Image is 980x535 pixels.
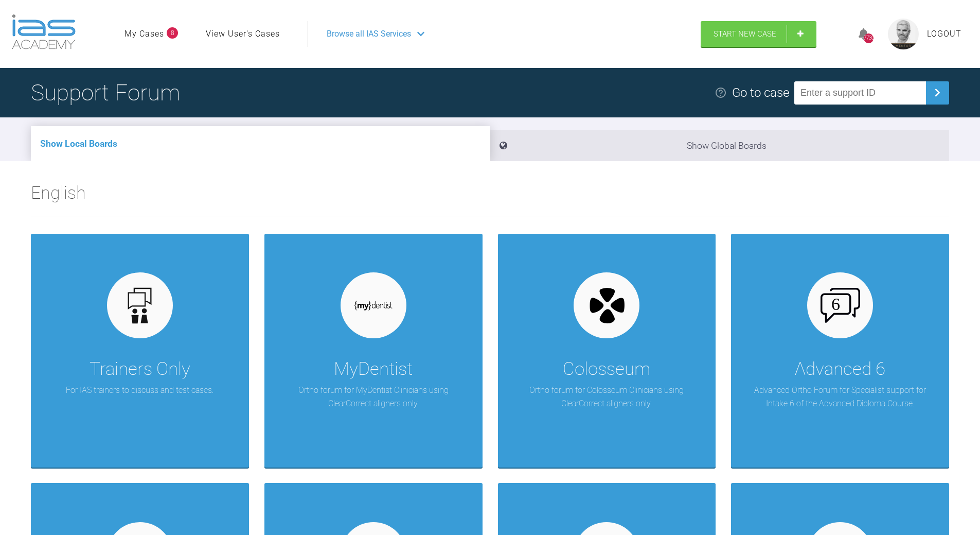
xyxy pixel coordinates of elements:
a: MyDentistOrtho forum for MyDentist Clinicians using ClearCorrect aligners only. [264,234,483,468]
img: chevronRight.28bd32b0.svg [929,84,946,101]
p: Advanced Ortho Forum for Specialist support for Intake 6 of the Advanced Diploma Course. [746,384,934,410]
a: Advanced 6Advanced Ortho Forum for Specialist support for Intake 6 of the Advanced Diploma Course. [731,234,949,468]
span: Start New Case [714,29,776,39]
div: Advanced 6 [795,355,885,384]
div: Trainers Only [90,355,190,384]
img: profile.png [888,19,919,49]
h2: English [31,179,949,216]
img: logo-light.3e3ef733.png [12,14,76,49]
li: Show Global Boards [490,130,950,161]
div: Go to case [732,83,789,102]
span: Browse all IAS Services [327,27,411,41]
img: help.e70b9f3d.svg [715,87,727,99]
div: Colosseum [563,355,650,384]
a: Start New Case [701,21,816,47]
div: MyDentist [334,355,413,384]
img: colosseum.3af2006a.svg [587,285,627,325]
img: mydentist.1050c378.svg [353,300,393,311]
p: Ortho forum for MyDentist Clinicians using ClearCorrect aligners only. [280,384,467,410]
a: My Cases [124,27,164,41]
a: Logout [927,27,961,41]
a: ColosseumOrtho forum for Colosseum Clinicians using ClearCorrect aligners only. [498,234,716,468]
img: advanced-6.cf6970cb.svg [821,288,860,323]
span: 8 [167,27,178,39]
p: Ortho forum for Colosseum Clinicians using ClearCorrect aligners only. [513,384,701,410]
input: Enter a support ID [794,81,926,105]
div: 7730 [864,33,874,43]
a: Trainers OnlyFor IAS trainers to discuss and test cases. [31,234,249,468]
img: default.3be3f38f.svg [120,286,159,325]
a: View User's Cases [206,27,280,41]
h1: Support Forum [31,75,180,111]
li: Show Local Boards [31,126,490,161]
p: For IAS trainers to discuss and test cases. [66,384,213,397]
